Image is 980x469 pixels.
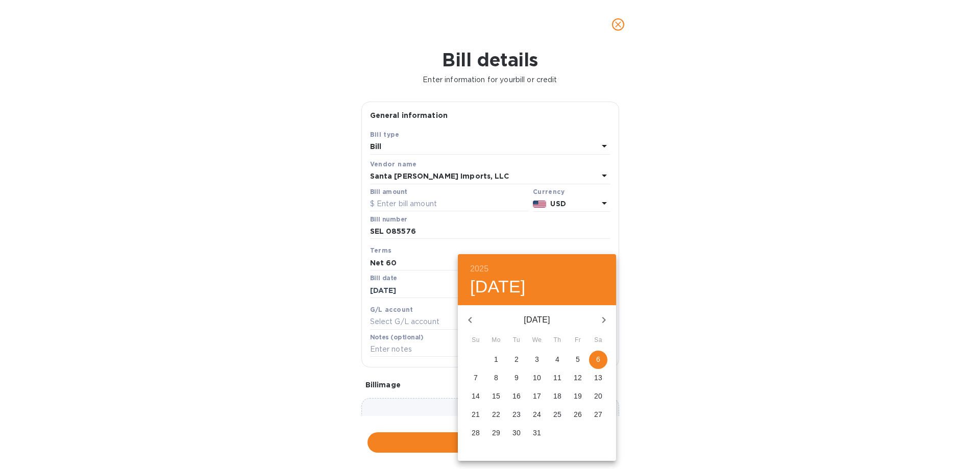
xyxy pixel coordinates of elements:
[494,354,498,364] p: 1
[574,409,582,419] p: 26
[470,276,526,298] button: [DATE]
[533,428,541,438] p: 31
[535,354,539,364] p: 3
[589,369,607,387] button: 13
[555,354,559,364] p: 4
[492,428,500,438] p: 29
[487,406,505,424] button: 22
[507,424,526,442] button: 30
[533,373,541,383] p: 10
[589,406,607,424] button: 27
[482,314,592,326] p: [DATE]
[548,369,567,387] button: 11
[528,335,546,345] span: We
[492,391,500,401] p: 15
[594,409,602,419] p: 27
[528,369,546,387] button: 10
[569,335,587,345] span: Fr
[574,373,582,383] p: 12
[507,369,526,387] button: 9
[467,406,485,424] button: 21
[553,391,561,401] p: 18
[467,369,485,387] button: 7
[472,409,480,419] p: 21
[472,428,480,438] p: 28
[514,373,519,383] p: 9
[507,387,526,406] button: 16
[474,373,478,383] p: 7
[553,409,561,419] p: 25
[528,424,546,442] button: 31
[487,369,505,387] button: 8
[487,424,505,442] button: 29
[467,387,485,406] button: 14
[594,391,602,401] p: 20
[576,354,580,364] p: 5
[569,406,587,424] button: 26
[553,373,561,383] p: 11
[569,369,587,387] button: 12
[494,373,498,383] p: 8
[589,351,607,369] button: 6
[569,351,587,369] button: 5
[589,387,607,406] button: 20
[487,335,505,345] span: Mo
[548,335,567,345] span: Th
[574,391,582,401] p: 19
[492,409,500,419] p: 22
[507,351,526,369] button: 2
[467,335,485,345] span: Su
[596,354,600,364] p: 6
[512,409,521,419] p: 23
[514,354,519,364] p: 2
[528,351,546,369] button: 3
[507,406,526,424] button: 23
[467,424,485,442] button: 28
[594,373,602,383] p: 13
[533,409,541,419] p: 24
[507,335,526,345] span: Tu
[589,335,607,345] span: Sa
[487,351,505,369] button: 1
[487,387,505,406] button: 15
[472,391,480,401] p: 14
[548,406,567,424] button: 25
[569,387,587,406] button: 19
[470,262,488,276] button: 2025
[533,391,541,401] p: 17
[528,387,546,406] button: 17
[548,387,567,406] button: 18
[512,391,521,401] p: 16
[512,428,521,438] p: 30
[528,406,546,424] button: 24
[548,351,567,369] button: 4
